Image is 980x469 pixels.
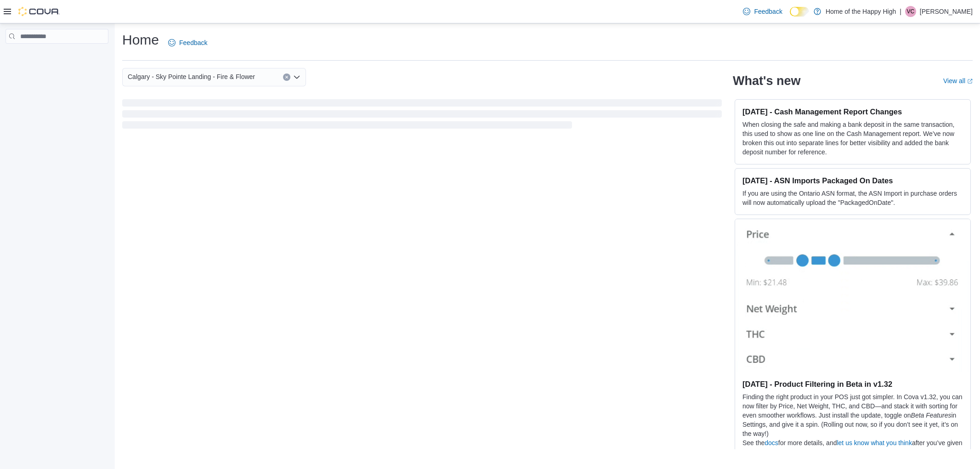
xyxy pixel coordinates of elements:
[742,438,963,457] p: See the for more details, and after you’ve given it a try.
[742,392,963,438] p: Finding the right product in your POS just got simpler. In Cova v1.32, you can now filter by Pric...
[179,38,207,47] span: Feedback
[837,439,912,446] a: let us know what you think
[920,6,973,17] p: [PERSON_NAME]
[790,7,809,17] input: Dark Mode
[742,189,963,207] p: If you are using the Ontario ASN format, the ASN Import in purchase orders will now automatically...
[905,6,916,17] div: Vince Campbell
[739,2,786,21] a: Feedback
[293,73,300,81] button: Open list of options
[122,101,722,130] span: Loading
[742,107,963,116] h3: [DATE] - Cash Management Report Changes
[122,31,159,49] h1: Home
[18,7,60,16] img: Cova
[943,77,973,85] a: View allExternal link
[907,6,915,17] span: VC
[283,73,290,81] button: Clear input
[733,73,800,88] h2: What's new
[164,34,211,52] a: Feedback
[754,7,782,16] span: Feedback
[742,176,963,185] h3: [DATE] - ASN Imports Packaged On Dates
[742,379,963,389] h3: [DATE] - Product Filtering in Beta in v1.32
[6,45,108,68] nav: Complex example
[742,120,963,157] p: When closing the safe and making a bank deposit in the same transaction, this used to show as one...
[967,79,973,84] svg: External link
[826,6,896,17] p: Home of the Happy High
[765,439,778,446] a: docs
[900,6,901,17] p: |
[128,71,255,82] span: Calgary - Sky Pointe Landing - Fire & Flower
[911,412,952,419] em: Beta Features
